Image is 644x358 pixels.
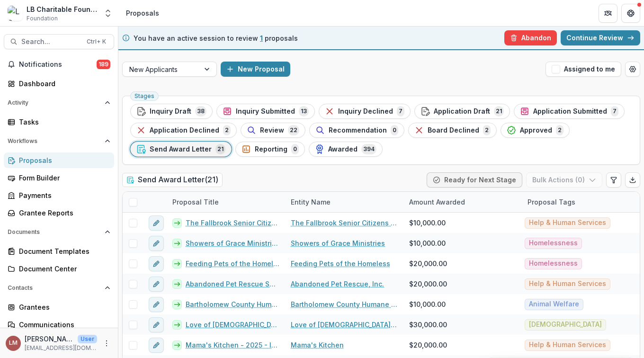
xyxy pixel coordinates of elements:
span: 2 [223,125,231,135]
button: Open Contacts [4,280,114,295]
span: 2 [556,125,563,135]
button: Abandon [504,30,557,45]
h2: Send Award Letter ( 21 ) [122,173,223,187]
span: 7 [397,106,404,116]
button: Open Documents [4,224,114,240]
div: Loida Mendoza [9,340,18,346]
button: edit [149,297,164,312]
a: Love of [DEMOGRAPHIC_DATA] [[DEMOGRAPHIC_DATA]] Fellowship - 2025 - Grant Funding Request Require... [186,320,279,330]
button: Application Draft21 [414,104,510,119]
div: Dashboard [19,79,107,89]
a: Continue Review [561,30,640,45]
span: $20,000.00 [409,340,447,350]
button: More [101,338,112,349]
button: Review22 [241,123,305,138]
img: LB Charitable Foundation [8,6,23,21]
a: Feeding Pets of the Homeless [291,259,390,268]
div: Payments [19,190,107,200]
span: 394 [361,144,376,154]
button: Open table manager [625,62,640,77]
span: 22 [288,125,299,135]
a: Bartholomew County Humane Society - 2025 - Grant Funding Request Requirements and Questionnaires [186,299,279,309]
span: Application Draft [434,107,490,116]
div: Amount Awarded [403,192,522,212]
span: Inquiry Draft [150,107,191,116]
div: Entity Name [285,197,336,207]
div: Proposal Tags [522,192,640,212]
span: Activity [8,99,101,106]
a: Document Templates [4,243,114,259]
button: Search... [4,34,114,49]
button: Assigned to me [546,62,621,77]
button: edit [149,317,164,332]
span: 21 [215,144,225,154]
button: Application Submitted7 [514,104,625,119]
button: Export table data [625,172,640,188]
button: Partners [599,4,617,23]
button: Board Declined2 [408,123,497,138]
span: 189 [97,60,110,69]
a: Abandoned Pet Rescue Support - 2025 - Grant Funding Request Requirements and Questionnaires [186,279,279,289]
div: Form Builder [19,173,107,183]
span: Application Submitted [533,107,607,116]
span: $10,000.00 [409,218,446,228]
p: [EMAIL_ADDRESS][DOMAIN_NAME] [25,344,97,352]
div: Amount Awarded [403,197,471,207]
span: Approved [520,126,552,134]
span: Inquiry Declined [338,107,393,116]
span: Documents [8,229,101,235]
div: Proposals [126,8,159,18]
a: Communications [4,317,114,332]
span: Search... [21,38,81,46]
button: edit [149,236,164,251]
div: Document Center [19,264,107,274]
a: Proposals [4,152,114,168]
span: Awarded [328,145,358,153]
a: Showers of Grace Ministries - 2025 - Inquiry Form [186,238,279,248]
button: Bulk Actions (0) [526,172,602,188]
span: $30,000.00 [409,320,447,330]
span: Recommendation [329,126,387,134]
div: Entity Name [285,192,403,212]
button: Send Award Letter21 [130,142,232,157]
a: Showers of Grace Ministries [291,238,385,248]
span: $10,000.00 [409,299,446,309]
span: $10,000.00 [409,238,446,248]
a: Dashboard [4,76,114,91]
span: Foundation [27,14,58,23]
a: Love of [DEMOGRAPHIC_DATA] [[DEMOGRAPHIC_DATA]] Fellowship [291,320,398,330]
span: 0 [291,144,299,154]
div: Proposals [19,155,107,165]
span: Reporting [255,145,287,153]
button: New Proposal [221,62,290,77]
span: 7 [611,106,618,116]
button: Edit table settings [606,172,621,188]
div: Grantees [19,302,107,312]
span: 2 [483,125,491,135]
button: Open Activity [4,95,114,110]
button: edit [149,215,164,231]
a: Feeding Pets of the Homeless - 2025 - Grant Funding Request Requirements and Questionnaires [186,259,279,268]
a: The Fallbrook Senior Citizens Service Club - 2025 - Grant Funding Request Requirements and Questi... [186,218,279,228]
span: 13 [299,106,309,116]
span: Board Declined [428,126,479,134]
button: Approved2 [501,123,570,138]
button: Reporting0 [235,142,305,157]
a: Payments [4,188,114,203]
a: Grantees [4,299,114,315]
span: Stages [134,93,154,99]
a: Document Center [4,261,114,277]
button: edit [149,338,164,353]
span: Contacts [8,285,101,291]
div: Proposal Tags [522,197,581,207]
span: Workflows [8,138,101,144]
button: Notifications189 [4,57,114,72]
span: 0 [391,125,398,135]
span: Inquiry Submitted [236,107,295,116]
button: Inquiry Declined7 [319,104,411,119]
span: 1 [260,34,263,42]
a: Bartholomew County Humane Society [291,299,398,309]
p: User [78,335,97,343]
button: edit [149,277,164,292]
p: You have an active session to review proposals [134,33,298,43]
